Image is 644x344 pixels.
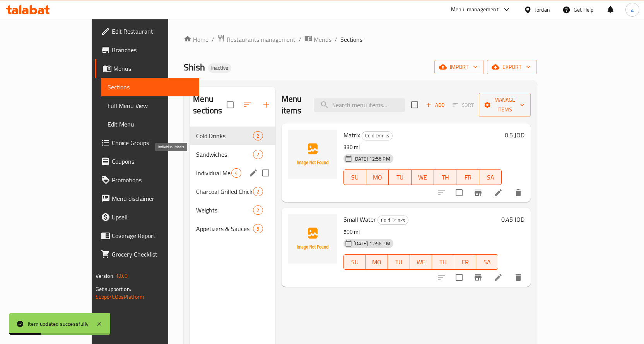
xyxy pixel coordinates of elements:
[350,240,393,247] span: [DATE] 12:56 PM
[378,216,408,225] div: Cold Drinks
[314,35,331,44] span: Menus
[253,132,262,140] span: 2
[112,45,193,55] span: Branches
[479,257,495,268] span: SA
[299,35,301,44] li: /
[257,96,275,114] button: Add section
[196,224,253,233] span: Appetizers & Sauces
[369,257,385,268] span: MO
[441,62,478,72] span: import
[476,254,498,270] button: SA
[96,284,131,294] span: Get support on:
[112,27,193,36] span: Edit Restaurant
[347,257,363,268] span: SU
[95,133,199,152] a: Choice Groups
[101,78,199,96] a: Sections
[340,35,362,44] span: Sections
[392,172,408,183] span: TU
[190,164,275,182] div: Individual Meals4edit
[343,129,360,141] span: Matrix
[460,172,476,183] span: FR
[184,34,537,44] nav: breadcrumb
[535,5,550,14] div: Jordan
[193,93,226,116] h2: Menu sections
[456,169,479,185] button: FR
[343,142,502,152] p: 330 ml
[454,254,476,270] button: FR
[479,169,502,185] button: SA
[432,254,454,270] button: TH
[238,96,257,114] span: Sort sections
[190,123,275,241] nav: Menu sections
[389,169,411,185] button: TU
[112,212,193,222] span: Upsell
[482,172,499,183] span: SA
[410,254,432,270] button: WE
[362,131,392,140] span: Cold Drinks
[469,183,487,202] button: Branch-specific-item
[391,257,407,268] span: TU
[362,131,393,140] div: Cold Drinks
[343,169,366,185] button: SU
[412,169,434,185] button: WE
[501,214,524,225] h6: 0.45 JOD
[423,99,448,111] span: Add item
[95,208,199,226] a: Upsell
[494,273,503,282] a: Edit menu item
[434,60,484,74] button: import
[95,171,199,189] a: Promotions
[112,194,193,203] span: Menu disclaimer
[487,60,537,74] button: export
[413,257,429,268] span: WE
[190,219,275,238] div: Appetizers & Sauces5
[95,59,199,78] a: Menus
[343,214,376,225] span: Small Water
[112,250,193,259] span: Grocery Checklist
[96,292,145,302] a: Support.OpsPlatform
[253,151,262,158] span: 2
[366,254,388,270] button: MO
[112,175,193,185] span: Promotions
[208,63,231,73] div: Inactive
[347,172,363,183] span: SU
[343,254,366,270] button: SU
[113,64,193,73] span: Menus
[227,35,296,44] span: Restaurants management
[631,5,634,14] span: a
[196,205,253,215] div: Weights
[253,188,262,195] span: 2
[451,185,467,201] span: Select to update
[212,35,214,44] li: /
[95,22,199,41] a: Edit Restaurant
[112,231,193,240] span: Coverage Report
[190,145,275,164] div: Sandwiches2
[253,131,263,140] div: items
[232,169,241,177] span: 4
[469,268,487,287] button: Branch-specific-item
[494,188,503,197] a: Edit menu item
[435,257,451,268] span: TH
[253,225,262,233] span: 5
[108,101,193,110] span: Full Menu View
[101,115,199,133] a: Edit Menu
[101,96,199,115] a: Full Menu View
[222,97,238,113] span: Select all sections
[423,99,448,111] button: Add
[350,155,393,163] span: [DATE] 12:56 PM
[448,99,479,111] span: Select section first
[196,150,253,159] span: Sandwiches
[112,157,193,166] span: Coupons
[288,214,337,264] img: Small Water
[437,172,453,183] span: TH
[366,169,389,185] button: MO
[282,93,305,116] h2: Menu items
[196,187,253,196] span: Charcoal Grilled Chicken
[196,131,253,140] span: Cold Drinks
[378,216,408,225] span: Cold Drinks
[96,271,114,281] span: Version:
[196,168,231,178] span: Individual Meals
[434,169,456,185] button: TH
[231,168,241,178] div: items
